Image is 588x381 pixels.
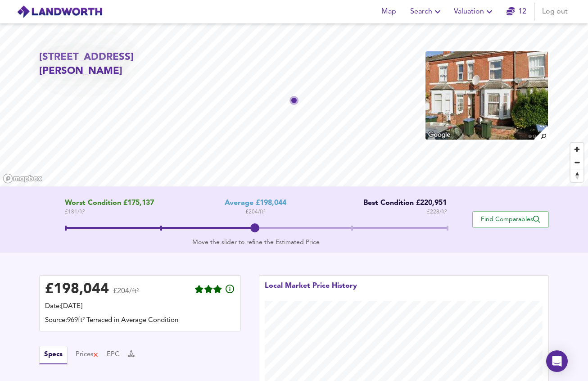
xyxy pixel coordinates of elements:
[410,5,443,18] span: Search
[65,199,154,208] span: Worst Condition £175,137
[570,143,583,156] button: Zoom in
[502,3,531,21] button: 12
[570,156,583,169] button: Zoom out
[65,238,447,247] div: Move the slider to refine the Estimated Price
[407,3,447,21] button: Search
[3,173,42,184] a: Mapbox homepage
[570,156,583,169] span: Zoom out
[533,125,549,141] img: search
[542,5,568,18] span: Log out
[538,3,571,21] button: Log out
[450,3,498,21] button: Valuation
[113,288,140,301] span: £204/ft²
[245,208,265,217] span: £ 204 / ft²
[17,5,103,18] img: logo
[477,215,544,224] span: Find Comparables
[374,3,403,21] button: Map
[425,50,549,141] img: property
[357,199,447,208] div: Best Condition £220,951
[378,5,399,18] span: Map
[507,5,526,18] a: 12
[225,199,286,208] div: Average £198,044
[427,208,447,217] span: £ 228 / ft²
[265,281,357,301] div: Local Market Price History
[45,316,235,326] div: Source: 969ft² Terraced in Average Condition
[65,208,154,217] span: £ 181 / ft²
[472,211,549,228] button: Find Comparables
[45,283,109,296] div: £ 198,044
[45,302,235,312] div: Date: [DATE]
[76,350,99,360] button: Prices
[39,50,202,79] h2: [STREET_ADDRESS][PERSON_NAME]
[39,346,68,364] button: Specs
[570,169,583,182] button: Reset bearing to north
[107,350,120,360] button: EPC
[570,169,583,182] span: Reset bearing to north
[546,350,568,372] div: Open Intercom Messenger
[454,5,495,18] span: Valuation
